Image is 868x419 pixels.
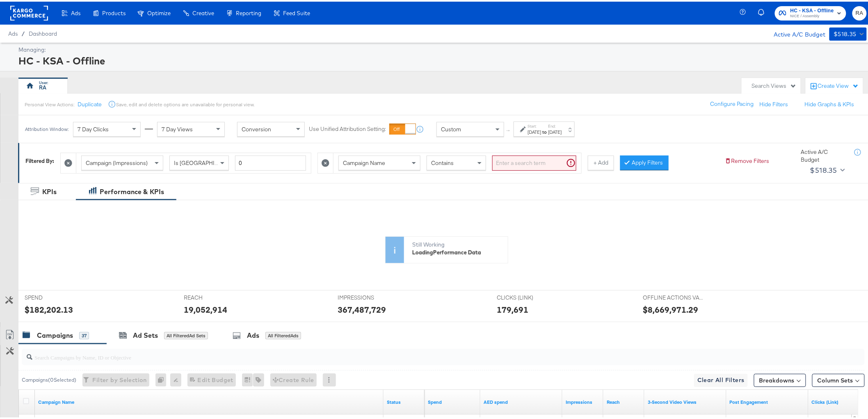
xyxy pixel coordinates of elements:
[752,80,797,88] div: Search Views
[541,127,548,133] strong: to
[162,124,193,131] span: 7 Day Views
[856,7,863,16] span: RA
[18,29,29,35] span: /
[790,11,834,18] span: NICE / Assembly
[247,329,259,339] div: Ads
[528,127,541,134] div: [DATE]
[725,156,770,163] button: Remove Filters
[484,397,559,404] a: 3.6725
[705,95,760,110] button: Configure Pacing
[428,397,477,404] a: The total amount spent to date.
[79,330,89,338] div: 37
[102,8,126,15] span: Products
[343,158,385,165] span: Campaign Name
[42,185,57,195] div: KPIs
[18,44,865,52] div: Managing:
[548,127,562,134] div: [DATE]
[38,397,380,404] a: Your campaign name.
[548,122,562,127] label: End:
[133,329,158,339] div: Ad Sets
[801,147,846,162] div: Active A/C Budget
[155,372,170,385] div: 0
[387,397,421,404] a: Shows the current state of your Ad Campaign.
[116,100,254,106] div: Save, edit and delete options are unavailable for personal view.
[620,154,669,169] button: Apply Filters
[71,8,80,15] span: Ads
[775,5,846,19] button: HC - KSA - OfflineNICE / Assembly
[235,154,306,169] input: Enter a number
[265,330,301,338] div: All Filtered Ads
[694,372,748,385] button: Clear All Filters
[492,154,576,169] input: Enter a search term
[8,29,18,35] span: Ads
[730,397,805,404] a: The number of actions related to your Page's posts as a result of your ad.
[760,99,788,107] button: Hide Filters
[39,82,47,90] div: RA
[174,158,237,165] span: Is [GEOGRAPHIC_DATA]
[147,8,171,15] span: Optimize
[818,80,859,89] div: Create View
[810,163,837,175] div: $518.35
[588,154,614,169] button: + Add
[37,329,73,339] div: Campaigns
[834,27,857,38] div: $518.35
[283,8,310,15] span: Feed Suite
[805,99,854,107] button: Hide Graphs & KPIs
[852,5,867,19] button: RA
[29,29,57,35] a: Dashboard
[697,373,745,384] span: Clear All Filters
[164,330,208,338] div: All Filtered Ad Sets
[607,397,641,404] a: The number of people your ad was served to.
[22,375,76,382] div: Campaigns ( 0 Selected)
[807,162,847,175] button: $518.35
[236,8,261,15] span: Reporting
[790,5,834,14] span: HC - KSA - Offline
[25,125,69,131] div: Attribution Window:
[78,99,102,107] button: Duplicate
[829,26,867,39] button: $518.35
[25,100,74,106] div: Personal View Actions:
[648,397,723,404] a: The number of times your video was viewed for 3 seconds or more.
[431,158,454,165] span: Contains
[765,26,825,38] div: Active A/C Budget
[754,372,806,385] button: Breakdowns
[25,156,54,163] div: Filtered By:
[242,124,271,131] span: Conversion
[528,122,541,127] label: Start:
[18,52,865,66] div: HC - KSA - Offline
[505,128,513,131] span: ↑
[78,124,109,131] span: 7 Day Clicks
[192,8,214,15] span: Creative
[86,158,148,165] span: Campaign (Impressions)
[309,124,386,132] label: Use Unified Attribution Setting:
[32,344,787,360] input: Search Campaigns by Name, ID or Objective
[812,372,865,385] button: Column Sets
[441,124,461,131] span: Custom
[100,185,164,195] div: Performance & KPIs
[566,397,600,404] a: The number of times your ad was served. On mobile apps an ad is counted as served the first time ...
